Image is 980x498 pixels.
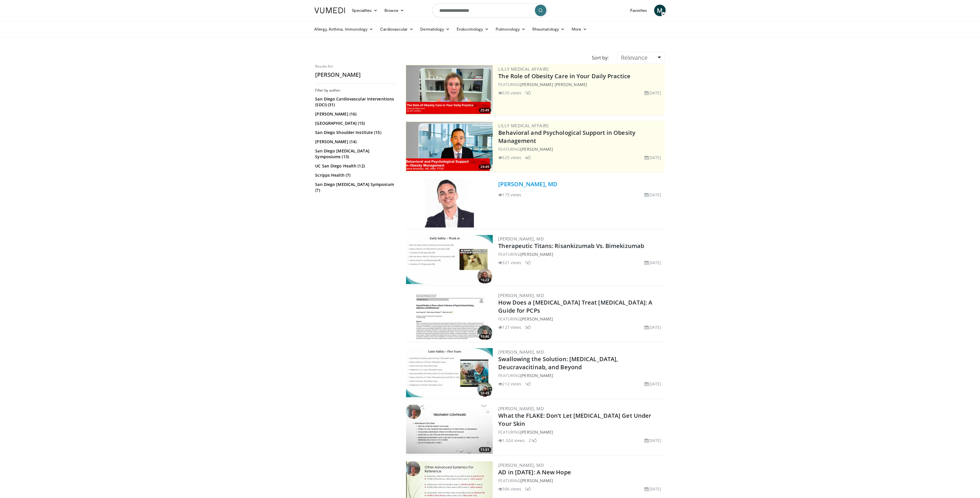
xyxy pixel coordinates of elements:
[499,406,544,411] a: [PERSON_NAME], MD
[315,148,395,160] a: San Diego [MEDICAL_DATA] Symposiums (13)
[377,23,417,35] a: Cardiovascular
[406,348,493,397] img: 0fadfb6d-641d-4c32-b634-de2e2e5c9703.300x170_q85_crop-smart_upscale.jpg
[499,260,522,266] li: 321 views
[525,324,531,330] li: 3
[432,3,548,17] input: Search topics, interventions
[499,236,544,242] a: [PERSON_NAME], MD
[499,292,544,298] a: [PERSON_NAME], MD
[425,178,474,227] img: Diego Ruiz Dasilva, MD
[520,146,553,152] a: [PERSON_NAME]
[453,23,492,35] a: Endocrinology
[499,123,549,128] a: Lilly Medical Affairs
[499,437,525,443] li: 1,524 views
[499,66,549,72] a: Lilly Medical Affairs
[499,478,664,484] div: FEATURING
[529,437,537,443] li: 21
[315,64,396,69] p: Results for:
[406,405,493,454] a: 11:31
[406,292,493,341] a: 10:40
[644,486,661,492] li: [DATE]
[315,120,395,126] a: [GEOGRAPHIC_DATA] (15)
[406,235,493,284] img: d40affaf-5c47-4880-9ec8-1187e8a91502.300x170_q85_crop-smart_upscale.jpg
[499,462,544,468] a: [PERSON_NAME], MD
[406,122,493,171] img: ba3304f6-7838-4e41-9c0f-2e31ebde6754.png.300x170_q85_crop-smart_upscale.png
[520,373,553,378] a: [PERSON_NAME]
[520,82,587,87] a: [PERSON_NAME] [PERSON_NAME]
[499,324,522,330] li: 127 views
[644,260,661,266] li: [DATE]
[644,381,661,387] li: [DATE]
[479,334,491,339] span: 10:40
[520,429,553,435] a: [PERSON_NAME]
[644,90,661,96] li: [DATE]
[406,65,493,114] img: e1208b6b-349f-4914-9dd7-f97803bdbf1d.png.300x170_q85_crop-smart_upscale.png
[525,90,531,96] li: 7
[621,54,648,61] span: Relevance
[499,355,618,371] a: Swallowing the Solution: [MEDICAL_DATA], Deucravacitinab, and Beyond
[479,164,491,169] span: 24:49
[568,23,590,35] a: More
[525,381,531,387] li: 1
[525,486,531,492] li: 5
[315,172,395,178] a: Scripps Health (7)
[499,90,522,96] li: 535 views
[381,5,408,16] a: Browse
[499,429,664,435] div: FEATURING
[406,405,493,454] img: 5f9de544-a404-405f-ad6e-61ebab64b84d.300x170_q85_crop-smart_upscale.jpg
[499,129,636,145] a: Behavioral and Psychological Support in Obesity Management
[315,139,395,145] a: [PERSON_NAME] (14)
[315,163,395,169] a: UC San Diego Health (12)
[315,111,395,117] a: [PERSON_NAME] (16)
[479,108,491,113] span: 25:49
[499,146,664,152] div: FEATURING
[499,242,644,250] a: Therapeutic Titans: Risankizumab Vs. Bimekizumab
[499,299,652,314] a: How Does a [MEDICAL_DATA] Treat [MEDICAL_DATA]: A Guide for PCPs
[315,8,345,13] img: VuMedi Logo
[627,5,651,16] a: Favorites
[499,412,652,428] a: What the FLAKE: Don’t Let [MEDICAL_DATA] Get Under Your Skin
[499,180,558,188] a: [PERSON_NAME], MD
[499,349,544,355] a: [PERSON_NAME], MD
[499,381,522,387] li: 212 views
[499,468,571,476] a: AD in [DATE]: A New Hope
[499,316,664,322] div: FEATURING
[499,372,664,378] div: FEATURING
[406,292,493,341] img: c8c4a71e-0b17-4808-8173-cb58ef2cb9ea.300x170_q85_crop-smart_upscale.jpg
[479,277,491,283] span: 16:22
[617,51,665,64] a: Relevance
[315,182,395,193] a: San Diego [MEDICAL_DATA] Symposium (7)
[499,486,522,492] li: 306 views
[587,51,613,64] div: Sort by:
[499,192,522,198] li: 173 views
[406,65,493,114] a: 25:49
[644,192,661,198] li: [DATE]
[417,23,453,35] a: Dermatology
[315,88,396,93] h3: Filter by author:
[525,260,531,266] li: 7
[499,251,664,257] div: FEATURING
[406,235,493,284] a: 16:22
[406,348,493,397] a: 10:45
[654,5,666,16] a: M
[349,5,381,16] a: Specialties
[644,324,661,330] li: [DATE]
[315,96,395,108] a: San Diego Cardiovascular Interventions (SDCI) (31)
[499,154,522,161] li: 525 views
[644,437,661,443] li: [DATE]
[492,23,529,35] a: Pulmonology
[315,130,395,135] a: San Diego Shoulder Institute (15)
[479,391,491,396] span: 10:45
[529,23,568,35] a: Rheumatology
[499,81,664,87] div: FEATURING
[525,154,531,161] li: 4
[406,122,493,171] a: 24:49
[520,478,553,483] a: [PERSON_NAME]
[311,23,377,35] a: Allergy, Asthma, Immunology
[520,251,553,257] a: [PERSON_NAME]
[499,72,631,80] a: The Role of Obesity Care in Your Daily Practice
[315,71,396,79] h2: [PERSON_NAME]
[520,316,553,322] a: [PERSON_NAME]
[479,447,491,452] span: 11:31
[644,154,661,161] li: [DATE]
